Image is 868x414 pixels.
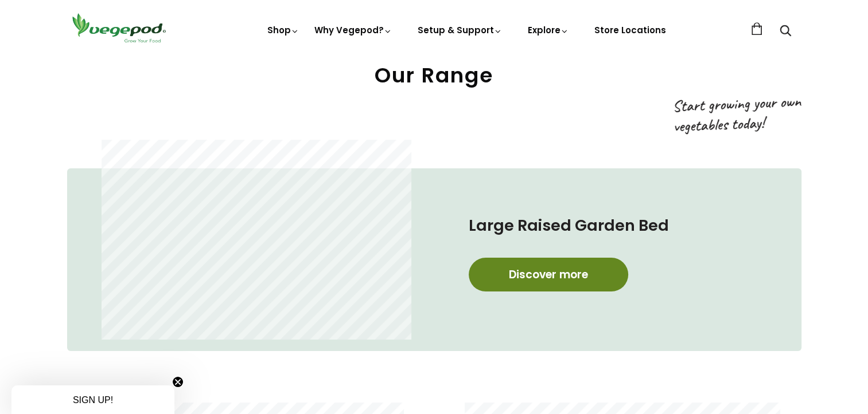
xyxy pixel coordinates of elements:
[780,26,791,38] a: Search
[172,376,184,388] button: Close teaser
[67,11,170,44] img: Vegepod
[73,395,113,405] span: SIGN UP!
[469,214,756,237] h4: Large Raised Garden Bed
[418,24,503,36] a: Setup & Support
[67,63,801,88] h2: Our Range
[528,24,569,36] a: Explore
[594,24,666,36] a: Store Locations
[469,258,628,291] a: Discover more
[267,24,299,36] a: Shop
[314,24,392,36] a: Why Vegepod?
[11,385,174,414] div: SIGN UP!Close teaser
